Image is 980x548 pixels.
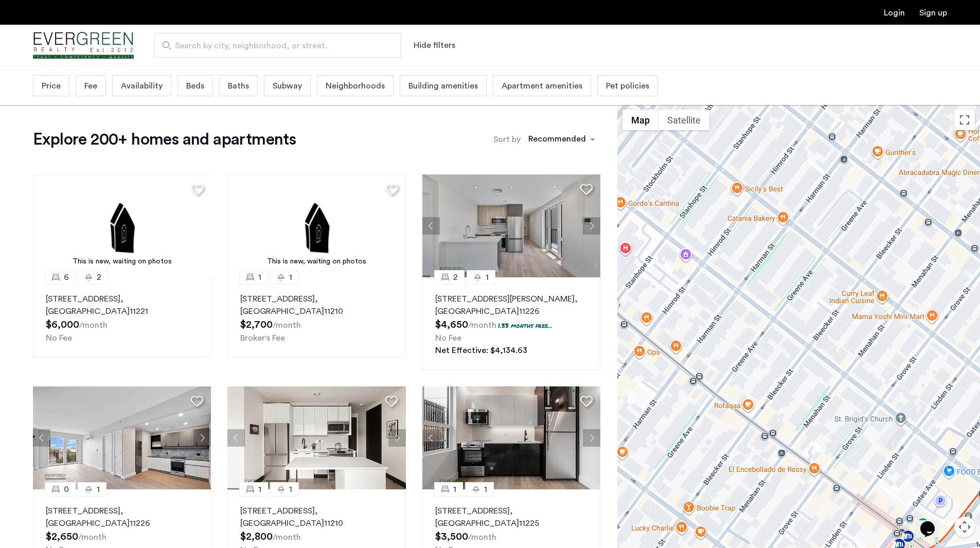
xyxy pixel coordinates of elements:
a: Cazamio Logo [33,26,134,65]
button: Show street map [622,110,658,130]
span: 1 [484,483,487,496]
img: 2.gif [227,174,406,277]
span: $2,700 [240,320,273,330]
span: Baths [228,80,249,92]
p: 1.33 months free... [498,321,553,330]
div: This is new, waiting on photos [233,256,401,267]
sub: /month [273,321,301,329]
p: [STREET_ADDRESS][PERSON_NAME] 11226 [435,293,587,317]
span: No Fee [46,334,72,342]
button: Next apartment [193,429,211,447]
sub: /month [79,321,108,329]
span: Building amenities [408,80,478,92]
span: $2,650 [46,532,78,542]
img: 1999_638539805060545666.jpeg [33,386,211,489]
p: [STREET_ADDRESS] 11210 [240,293,393,317]
span: Fee [84,80,97,92]
a: 62[STREET_ADDRESS], [GEOGRAPHIC_DATA]11221No Fee [33,277,211,358]
span: 2 [97,271,101,284]
h1: Explore 200+ homes and apartments [33,129,296,150]
span: 2 [453,271,458,284]
span: 6 [64,271,69,284]
span: Pet policies [606,80,649,92]
span: Price [42,80,61,92]
input: Apartment Search [154,33,401,58]
span: Broker's Fee [240,334,285,342]
div: This is new, waiting on photos [38,256,206,267]
p: [STREET_ADDRESS] 11226 [46,505,198,529]
a: Login [884,9,905,17]
a: This is new, waiting on photos [227,174,406,277]
span: Beds [186,80,204,92]
span: Availability [121,80,163,92]
div: Recommended [527,133,586,148]
button: Next apartment [583,217,600,235]
sub: /month [468,321,496,329]
span: 1 [486,271,489,284]
label: Sort by [493,133,521,146]
button: Toggle fullscreen view [954,110,975,130]
span: 1 [289,271,292,284]
img: 218_638633075412683115.jpeg [422,386,601,489]
a: This is new, waiting on photos [33,174,211,277]
span: $2,800 [240,532,273,542]
span: 1 [289,483,292,496]
sub: /month [273,533,301,541]
span: $3,500 [435,532,468,542]
span: $6,000 [46,320,79,330]
button: Show or hide filters [414,39,455,51]
p: [STREET_ADDRESS] 11210 [240,505,393,529]
a: Registration [919,9,947,17]
p: [STREET_ADDRESS] 11221 [46,293,198,317]
span: Subway [273,80,302,92]
ng-select: sort-apartment [523,130,600,149]
button: Next apartment [583,429,600,447]
button: Previous apartment [422,429,440,447]
span: Apartment amenities [502,80,582,92]
img: c030568a-c426-483c-b473-77022edd3556_638739499524403227.png [227,386,406,489]
span: Neighborhoods [326,80,385,92]
button: Previous apartment [227,429,245,447]
span: 0 [64,483,69,496]
button: Show satellite imagery [658,110,709,130]
sub: /month [78,533,106,541]
p: [STREET_ADDRESS] 11225 [435,505,587,529]
a: 21[STREET_ADDRESS][PERSON_NAME], [GEOGRAPHIC_DATA]112261.33 months free...No FeeNet Effective: $4... [422,277,600,370]
button: Previous apartment [33,429,50,447]
span: 1 [258,271,261,284]
span: 1 [97,483,100,496]
span: $4,650 [435,320,468,330]
img: logo [33,26,134,65]
iframe: chat widget [916,507,949,538]
sub: /month [468,533,496,541]
button: Previous apartment [422,217,440,235]
span: Net Effective: $4,134.63 [435,346,527,355]
span: Search by city, neighborhood, or street. [175,40,372,52]
span: 1 [258,483,261,496]
span: No Fee [435,334,461,342]
span: 1 [453,483,456,496]
a: 11[STREET_ADDRESS], [GEOGRAPHIC_DATA]11210Broker's Fee [227,277,405,358]
img: 66a1adb6-6608-43dd-a245-dc7333f8b390_638824126198252652.jpeg [422,174,601,277]
button: Next apartment [388,429,406,447]
button: Map camera controls [954,517,975,537]
img: 2.gif [33,174,211,277]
